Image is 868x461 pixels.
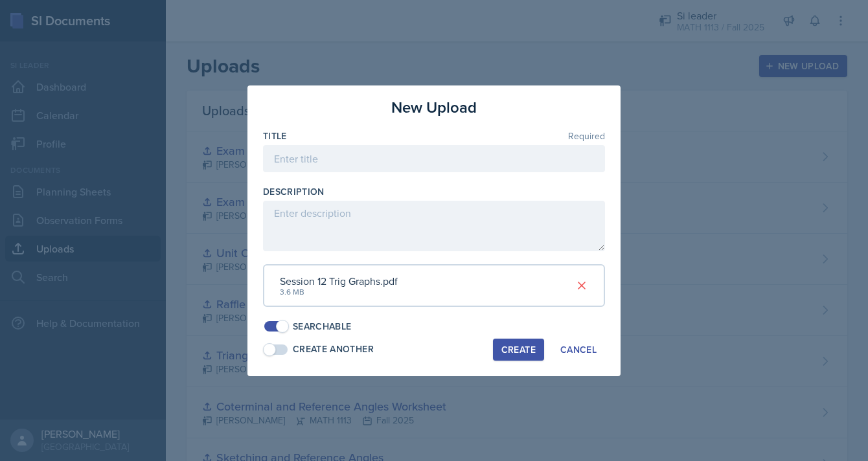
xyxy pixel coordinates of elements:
[560,344,597,355] div: Cancel
[293,320,352,333] div: Searchable
[552,339,605,361] button: Cancel
[493,339,544,361] button: Create
[501,344,536,355] div: Create
[568,131,605,141] span: Required
[263,185,325,198] label: Description
[391,96,477,119] h3: New Upload
[293,343,374,356] div: Create Another
[263,145,605,172] input: Enter title
[280,286,398,298] div: 3.6 MB
[280,273,398,289] div: Session 12 Trig Graphs.pdf
[263,129,287,142] label: Title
